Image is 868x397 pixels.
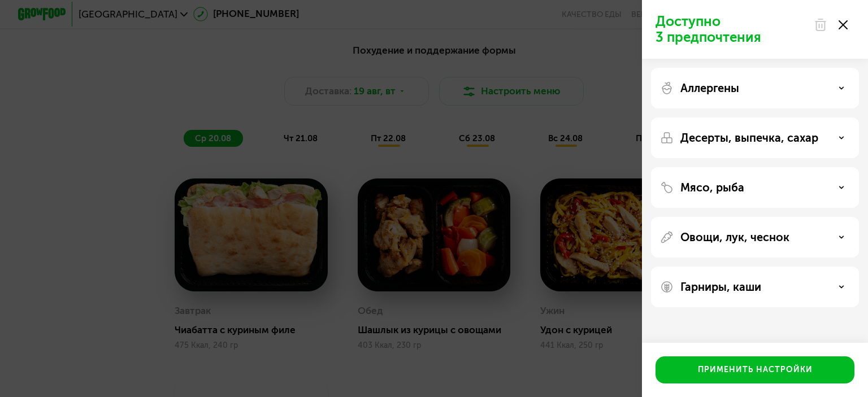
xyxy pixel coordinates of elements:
[698,364,813,376] div: Применить настройки
[680,280,761,294] p: Гарниры, каши
[656,356,854,383] button: Применить настройки
[680,131,818,145] p: Десерты, выпечка, сахар
[680,181,744,194] p: Мясо, рыба
[680,81,739,95] p: Аллергены
[656,14,807,45] p: Доступно 3 предпочтения
[680,230,789,244] p: Овощи, лук, чеснок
